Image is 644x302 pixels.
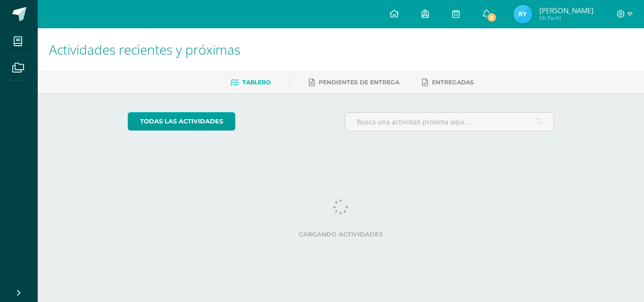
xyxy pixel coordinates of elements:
[539,14,594,22] span: Mi Perfil
[128,231,554,238] label: Cargando actividades
[539,6,594,15] span: [PERSON_NAME]
[231,75,271,90] a: Tablero
[309,75,399,90] a: Pendientes de entrega
[319,79,399,86] span: Pendientes de entrega
[242,79,271,86] span: Tablero
[432,79,474,86] span: Entregadas
[345,113,554,131] input: Busca una actividad próxima aquí...
[487,12,497,23] span: 2
[513,5,532,24] img: 205517e5f2476895c4d85f1e4490c9f7.png
[128,112,235,131] a: todas las Actividades
[422,75,474,90] a: Entregadas
[49,41,240,58] span: Actividades recientes y próximas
